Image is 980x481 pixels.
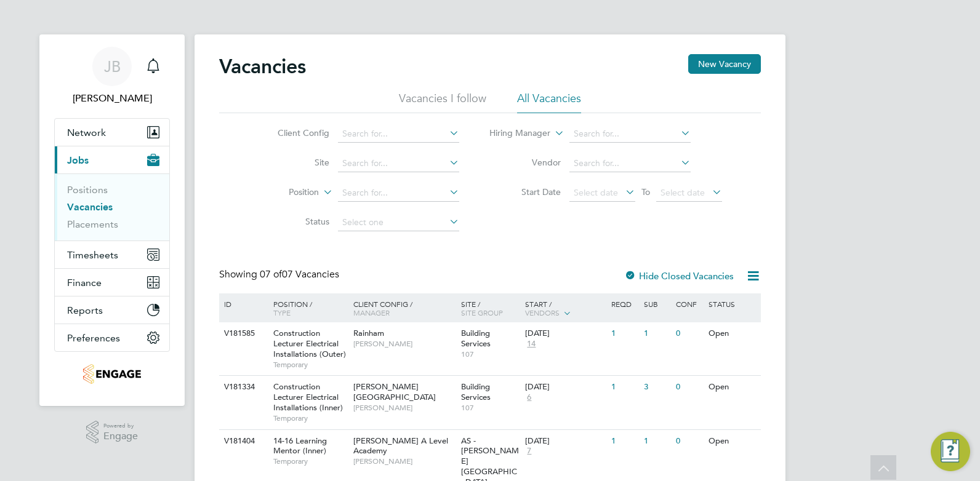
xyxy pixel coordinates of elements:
[67,218,118,230] a: Placements
[525,339,537,349] span: 14
[67,277,102,288] span: Finance
[273,328,346,359] span: Construction Lecturer Electrical Installations (Outer)
[55,119,169,146] button: Network
[525,446,533,456] span: 7
[338,155,459,172] input: Search for...
[54,91,170,106] span: Joel Brickell
[67,249,118,261] span: Timesheets
[490,186,561,197] label: Start Date
[221,430,264,453] div: V181404
[569,125,691,143] input: Search for...
[480,127,550,140] label: Hiring Manager
[931,432,970,471] button: Engage Resource Center
[461,349,520,359] span: 107
[67,184,108,196] a: Positions
[705,322,759,345] div: Open
[273,435,327,456] span: 14-16 Learning Mentor (Inner)
[67,127,106,138] span: Network
[353,328,384,338] span: Rainham
[55,146,169,173] button: Jobs
[458,293,523,323] div: Site /
[221,376,264,399] div: V181334
[39,34,185,406] nav: Main navigation
[55,241,169,268] button: Timesheets
[338,214,459,231] input: Select one
[461,403,520,413] span: 107
[641,376,673,399] div: 3
[353,435,448,456] span: [PERSON_NAME] A Level Academy
[221,293,264,314] div: ID
[221,322,264,345] div: V181585
[219,268,342,281] div: Showing
[260,268,282,280] span: 07 of
[661,187,705,198] span: Select date
[353,403,455,413] span: [PERSON_NAME]
[705,376,759,399] div: Open
[525,328,605,339] div: [DATE]
[55,269,169,296] button: Finance
[461,328,491,349] span: Building Services
[273,360,347,370] span: Temporary
[55,296,169,324] button: Reports
[673,430,705,453] div: 0
[688,54,761,74] button: New Vacancy
[54,47,170,106] a: JB[PERSON_NAME]
[608,376,640,399] div: 1
[103,431,138,442] span: Engage
[673,293,705,314] div: Conf
[83,364,140,384] img: jjfox-logo-retina.png
[248,186,319,199] label: Position
[353,308,390,317] span: Manager
[399,91,486,113] li: Vacancies I follow
[353,456,455,466] span: [PERSON_NAME]
[461,308,503,317] span: Site Group
[338,185,459,202] input: Search for...
[608,293,640,314] div: Reqd
[259,127,329,138] label: Client Config
[86,421,139,444] a: Powered byEngage
[490,157,561,168] label: Vendor
[264,293,350,323] div: Position /
[67,304,103,316] span: Reports
[259,216,329,227] label: Status
[525,392,533,403] span: 6
[461,381,491,402] span: Building Services
[103,421,138,431] span: Powered by
[259,157,329,168] label: Site
[67,332,120,344] span: Preferences
[574,187,618,198] span: Select date
[624,270,734,282] label: Hide Closed Vacancies
[638,184,654,200] span: To
[608,430,640,453] div: 1
[641,293,673,314] div: Sub
[273,456,347,466] span: Temporary
[608,322,640,345] div: 1
[641,322,673,345] div: 1
[673,376,705,399] div: 0
[522,293,608,324] div: Start /
[273,381,343,413] span: Construction Lecturer Electrical Installations (Inner)
[219,54,306,79] h2: Vacancies
[67,201,113,213] a: Vacancies
[525,382,605,392] div: [DATE]
[673,322,705,345] div: 0
[525,308,560,317] span: Vendors
[273,413,347,423] span: Temporary
[104,58,121,74] span: JB
[705,430,759,453] div: Open
[705,293,759,314] div: Status
[260,268,339,280] span: 07 Vacancies
[273,308,291,317] span: Type
[338,125,459,143] input: Search for...
[67,154,89,166] span: Jobs
[569,155,691,172] input: Search for...
[641,430,673,453] div: 1
[55,324,169,351] button: Preferences
[525,436,605,447] div: [DATE]
[350,293,458,323] div: Client Config /
[54,364,170,384] a: Go to home page
[353,339,455,349] span: [PERSON_NAME]
[517,91,581,113] li: All Vacancies
[353,381,436,402] span: [PERSON_NAME][GEOGRAPHIC_DATA]
[55,173,169,240] div: Jobs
